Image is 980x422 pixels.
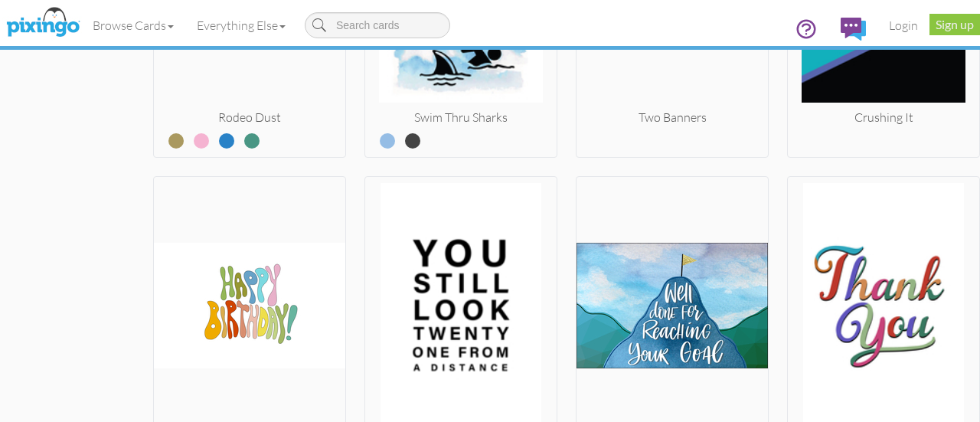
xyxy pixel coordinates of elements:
[305,12,450,38] input: Search cards
[365,109,557,126] div: Swim Thru Sharks
[788,109,979,126] div: Crushing It
[185,6,297,44] a: Everything Else
[154,109,345,126] div: Rodeo Dust
[2,4,83,42] img: pixingo logo
[929,14,980,35] a: Sign up
[577,109,768,126] div: Two Banners
[841,18,866,41] img: comments.svg
[877,6,929,44] a: Login
[81,6,185,44] a: Browse Cards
